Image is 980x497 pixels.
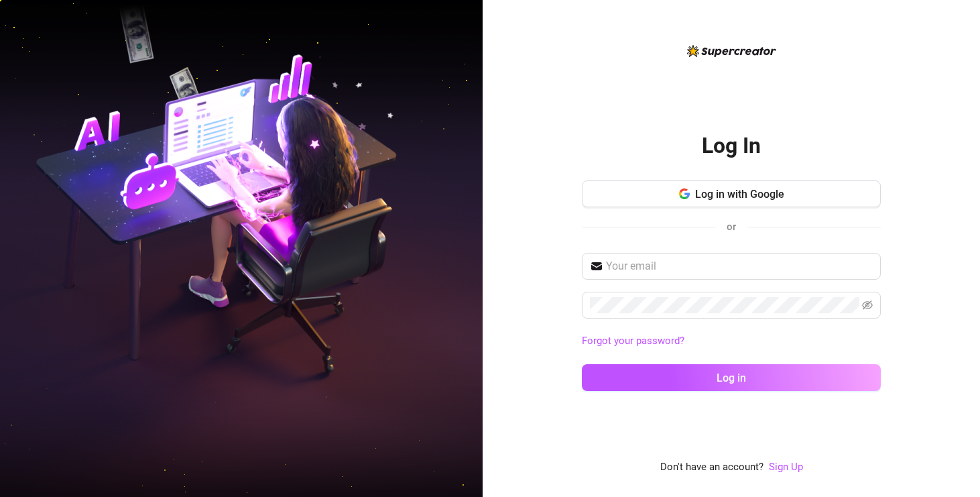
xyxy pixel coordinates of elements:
a: Sign Up [769,459,803,476]
span: eye-invisible [862,300,873,311]
span: Don't have an account? [660,459,763,476]
h2: Log In [702,132,761,160]
span: or [727,221,736,233]
input: Your email [606,258,873,274]
a: Forgot your password? [582,333,881,349]
a: Sign Up [769,461,803,473]
span: Log in [717,372,746,384]
a: Forgot your password? [582,335,684,347]
button: Log in with Google [582,180,881,207]
span: Log in with Google [695,188,784,201]
button: Log in [582,364,881,391]
img: logo-BBDzfeDw.svg [687,45,776,57]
